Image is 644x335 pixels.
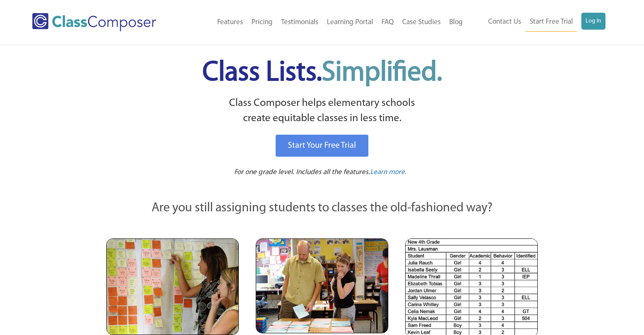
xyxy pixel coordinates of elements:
span: For one grade level. Includes all the features. [234,169,370,176]
img: Class Composer [32,13,156,31]
span: Simplified. [322,59,442,87]
a: FAQ [377,13,398,32]
nav: Header Menu [183,13,467,32]
a: Learn more. [370,167,406,178]
span: Class Lists. [202,59,442,87]
a: Features [213,13,247,32]
span: Start Your Free Trial [288,141,356,150]
a: Case Studies [398,13,445,32]
a: Start Your Free Trial [276,135,368,157]
a: Pricing [247,13,277,32]
a: Start Free Trial [525,13,577,32]
a: Blog [445,13,467,32]
nav: Header Menu [467,13,605,32]
a: Learning Portal [323,13,377,32]
p: Class Composer helps elementary schools create equitable classes in less time. [105,96,539,127]
img: Teachers Looking at Sticky Notes [106,238,239,335]
p: Are you still assigning students to classes the old-fashioned way? [106,199,538,218]
span: Learn more. [370,169,406,176]
a: Log In [581,13,605,30]
a: Testimonials [277,13,323,32]
a: Contact Us [484,13,525,31]
img: Blue and Pink Paper Cards [256,238,388,333]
